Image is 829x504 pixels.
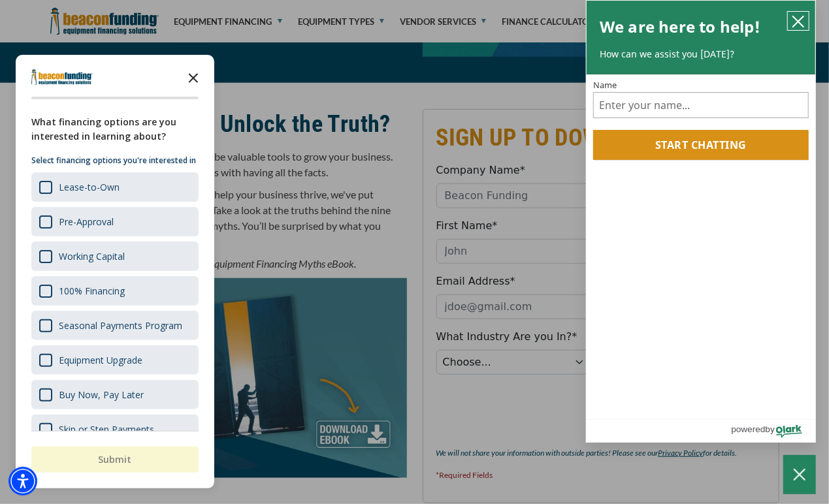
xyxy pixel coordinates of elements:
[59,388,144,401] div: Buy Now, Pay Later
[766,421,775,437] span: by
[593,130,809,160] button: Start chatting
[59,250,125,262] div: Working Capital
[731,421,765,437] span: powered
[31,311,199,340] div: Seasonal Payments Program
[31,242,199,271] div: Working Capital
[783,455,816,494] button: Close Chatbox
[788,12,809,30] button: close chatbox
[31,345,199,375] div: Equipment Upgrade
[59,181,120,193] div: Lease-to-Own
[593,92,809,118] input: Name
[59,215,114,228] div: Pre-Approval
[31,115,199,144] div: What financing options are you interested in learning about?
[8,467,37,496] div: Accessibility Menu
[59,423,154,435] div: Skip or Step Payments
[600,14,761,40] h2: We are here to help!
[31,69,93,85] img: Company logo
[31,172,199,202] div: Lease-to-Own
[180,64,206,90] button: Close the survey
[31,207,199,236] div: Pre-Approval
[59,319,182,332] div: Seasonal Payments Program
[59,354,142,366] div: Equipment Upgrade
[31,380,199,409] div: Buy Now, Pay Later
[593,81,809,89] label: Name
[31,415,199,444] div: Skip or Step Payments
[731,420,815,442] a: Powered by Olark
[16,55,214,488] div: Survey
[31,447,199,473] button: Submit
[600,48,802,61] p: How can we assist you [DATE]?
[31,276,199,306] div: 100% Financing
[31,154,199,167] p: Select financing options you're interested in
[59,285,125,297] div: 100% Financing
